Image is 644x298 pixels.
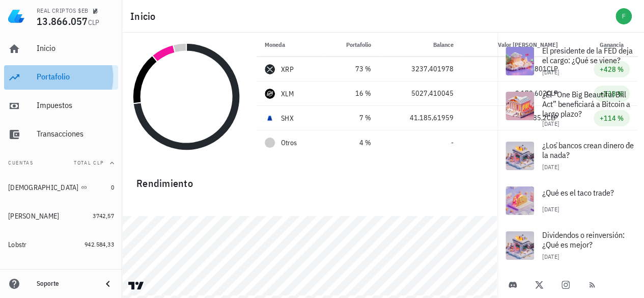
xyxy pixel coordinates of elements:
div: 3237,401978 [387,64,454,74]
div: Lobstr [8,240,27,249]
div: XLM-icon [265,89,275,99]
div: Inicio [37,43,114,53]
div: 4 % [331,138,371,148]
div: 7 % [331,113,371,123]
span: ¿Qué es el taco trade? [542,187,614,198]
span: 3742,57 [93,212,114,220]
div: [PERSON_NAME] [8,212,59,221]
div: 16 % [331,88,371,99]
a: Portafolio [4,65,118,90]
span: CLP [88,18,100,27]
div: Rendimiento [128,167,638,192]
a: ¿Qué es el taco trade? [DATE] [497,178,644,223]
div: XRP-icon [265,64,275,74]
span: - [451,138,454,147]
a: Lobstr 942.584,33 [4,232,118,257]
span: ¿El “One Big Beautiful Bill Act” beneficiará a Bitcoin a largo plazo? [542,89,630,119]
h1: Inicio [130,8,160,24]
a: Charting by TradingView [127,281,145,290]
span: [DATE] [542,253,559,260]
span: 0 [111,183,114,191]
th: Moneda [257,33,323,57]
span: [DATE] [542,163,559,171]
a: Coin Ex [4,261,118,285]
span: ¿Los bancos crean dinero de la nada? [542,140,634,160]
th: Valor [PERSON_NAME] [462,33,566,57]
div: XRP [281,64,294,74]
div: SHX-icon [265,113,275,123]
a: Transacciones [4,122,118,147]
a: Inicio [4,37,118,61]
a: ¿El “One Big Beautiful Bill Act” beneficiará a Bitcoin a largo plazo? [DATE] [497,84,644,133]
div: Coin Ex [8,269,30,278]
div: Portafolio [37,72,114,82]
th: Portafolio [323,33,379,57]
div: XLM [281,89,294,99]
th: Balance [379,33,462,57]
div: 41.185,61959 [387,113,454,123]
span: Dividendos o reinversión: ¿Qué es mejor? [542,230,625,250]
div: SHX [281,113,294,123]
div: REAL CRIPTOS $EB [37,7,88,15]
div: avatar [615,8,632,24]
span: Otros [281,138,297,148]
img: LedgiFi [8,8,24,24]
div: Soporte [37,280,94,288]
div: [DEMOGRAPHIC_DATA] [8,183,79,192]
span: [DATE] [542,68,559,76]
div: 5027,410045 [387,88,454,99]
span: [DATE] [542,120,559,127]
div: Transacciones [37,129,114,139]
a: El presidente de la FED deja el cargo: ¿Qué se viene? [DATE] [497,39,644,84]
span: El presidente de la FED deja el cargo: ¿Qué se viene? [542,45,633,65]
a: [PERSON_NAME] 3742,57 [4,204,118,228]
div: 73 % [331,64,371,74]
span: Total CLP [74,159,104,166]
div: Impuestos [37,100,114,110]
span: 942.584,33 [85,240,114,248]
a: Impuestos [4,94,118,118]
span: [DATE] [542,205,559,213]
a: ¿Los bancos crean dinero de la nada? [DATE] [497,133,644,178]
span: 13.866.057 [37,14,88,28]
a: Dividendos o reinversión: ¿Qué es mejor? [DATE] [497,223,644,268]
button: CuentasTotal CLP [4,151,118,175]
a: [DEMOGRAPHIC_DATA] 0 [4,175,118,200]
